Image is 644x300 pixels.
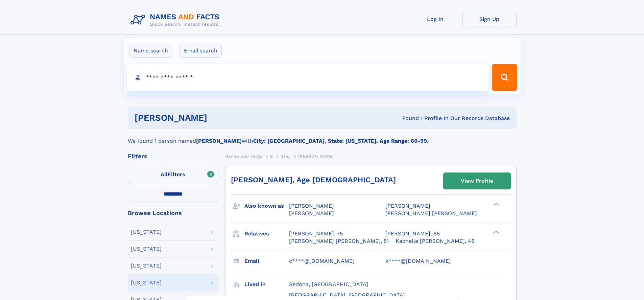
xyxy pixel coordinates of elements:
a: Sign Up [462,11,517,27]
span: [GEOGRAPHIC_DATA], [GEOGRAPHIC_DATA] [289,292,405,298]
b: [PERSON_NAME] [196,138,242,144]
a: Kachelle [PERSON_NAME], 48 [396,237,475,245]
span: [PERSON_NAME] [385,203,430,209]
span: [PERSON_NAME] [289,203,334,209]
h3: Lived in [244,279,289,290]
span: G [270,154,273,159]
a: [PERSON_NAME], 75 [289,230,343,237]
div: ❯ [492,202,500,207]
div: Browse Locations [128,210,218,216]
div: [US_STATE] [131,263,162,269]
h1: [PERSON_NAME] [135,114,305,122]
a: Log In [408,11,462,27]
div: Found 1 Profile In Our Records Database [305,115,510,122]
a: [PERSON_NAME], Age [DEMOGRAPHIC_DATA] [231,176,396,184]
h3: Also known as [244,200,289,212]
input: search input [127,64,489,91]
img: Logo Names and Facts [128,11,225,29]
span: All [161,171,168,178]
span: Sedona, [GEOGRAPHIC_DATA] [289,281,368,287]
label: Filters [128,167,218,183]
div: [US_STATE] [131,229,162,235]
span: [PERSON_NAME] [289,210,334,216]
div: [US_STATE] [131,246,162,252]
span: Grey [281,154,290,159]
a: View Profile [444,173,510,189]
label: Email search [180,44,222,58]
div: View Profile [461,173,493,189]
h3: Email [244,255,289,267]
a: [PERSON_NAME] [PERSON_NAME], 51 [289,237,389,245]
div: Filters [128,153,218,159]
a: [PERSON_NAME], 85 [385,230,440,237]
a: Grey [281,152,290,160]
h3: Relatives [244,228,289,239]
div: ❯ [492,230,500,234]
a: G [270,152,273,160]
button: Search Button [492,64,517,91]
span: [PERSON_NAME] [PERSON_NAME] [385,210,477,216]
b: City: [GEOGRAPHIC_DATA], State: [US_STATE], Age Range: 60-99 [253,138,427,144]
div: [US_STATE] [131,280,162,285]
div: We found 1 person named with . [128,129,517,145]
label: Name search [129,44,172,58]
span: [PERSON_NAME] [298,154,334,159]
a: Names and Facts [225,152,262,160]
